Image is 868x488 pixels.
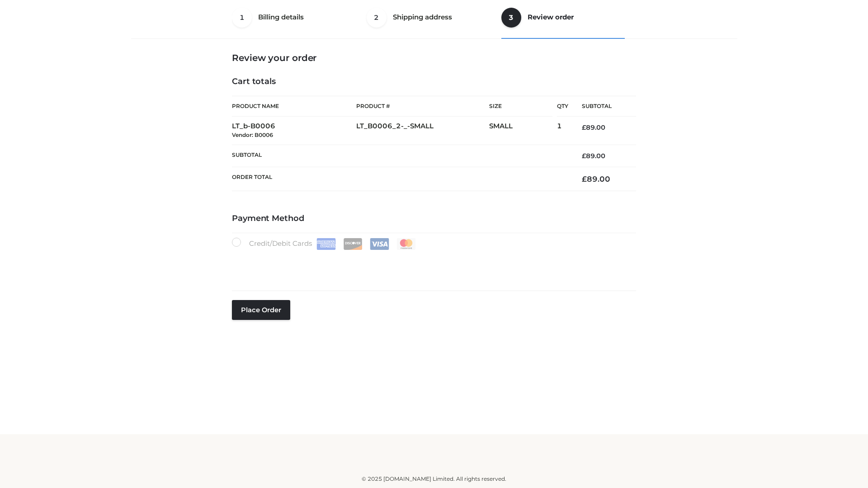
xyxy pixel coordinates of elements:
img: Mastercard [396,238,416,250]
span: £ [582,152,586,160]
td: SMALL [489,117,557,145]
h4: Cart totals [232,77,636,87]
th: Product # [356,96,489,117]
label: Credit/Debit Cards [232,238,417,250]
span: £ [582,174,587,183]
bdi: 89.00 [582,123,605,131]
img: Amex [316,238,336,250]
h4: Payment Method [232,214,636,224]
img: Visa [370,238,389,250]
th: Size [489,96,552,117]
td: LT_b-B0006 [232,117,356,145]
img: Discover [343,238,363,250]
th: Qty [557,96,568,117]
td: 1 [557,117,568,145]
th: Product Name [232,96,356,117]
iframe: Secure payment input frame [230,248,634,281]
span: £ [582,123,586,131]
h3: Review your order [232,52,636,63]
th: Subtotal [568,96,636,117]
td: LT_B0006_2-_-SMALL [356,117,489,145]
bdi: 89.00 [582,174,610,183]
button: Place order [232,300,290,320]
div: © 2025 [DOMAIN_NAME] Limited. All rights reserved. [134,474,734,483]
th: Subtotal [232,145,568,167]
th: Order Total [232,167,568,191]
small: Vendor: B0006 [232,131,273,138]
bdi: 89.00 [582,152,605,160]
